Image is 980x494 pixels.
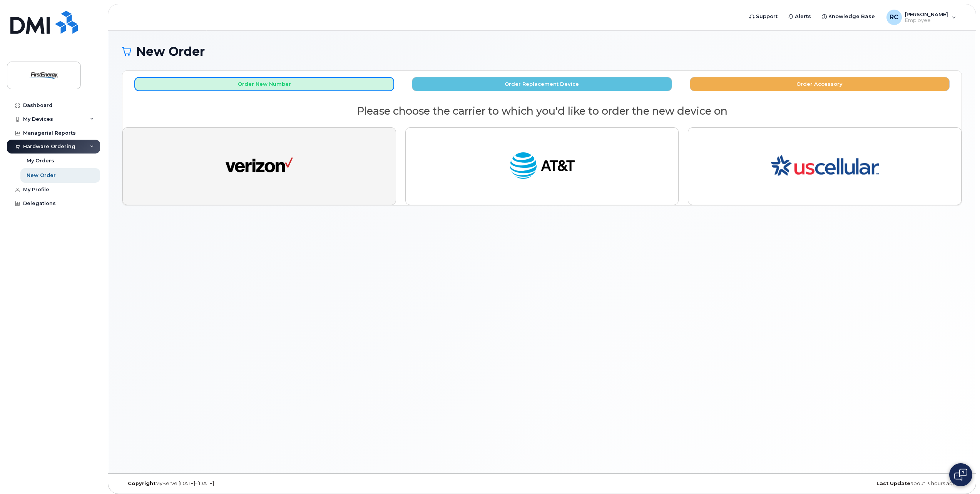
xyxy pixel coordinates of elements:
[134,77,394,91] button: Order New Number
[954,469,967,481] img: Open chat
[690,77,950,91] button: Order Accessory
[508,149,576,184] img: at_t-fb3d24644a45acc70fc72cc47ce214d34099dfd970ee3ae2334e4251f9d920fd.png
[122,45,962,58] h1: New Order
[122,105,962,117] h2: Please choose the carrier to which you'd like to order the new device on
[122,481,402,487] div: MyServe [DATE]–[DATE]
[771,134,879,199] img: us-53c3169632288c49726f5d6ca51166ebf3163dd413c8a1bd00aedf0ff3a7123e.png
[682,481,962,487] div: about 3 hours ago
[876,481,910,486] strong: Last Update
[226,149,293,184] img: verizon-ab2890fd1dd4a6c9cf5f392cd2db4626a3dae38ee8226e09bcb5c993c4c79f81.png
[412,77,672,91] button: Order Replacement Device
[128,481,156,486] strong: Copyright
